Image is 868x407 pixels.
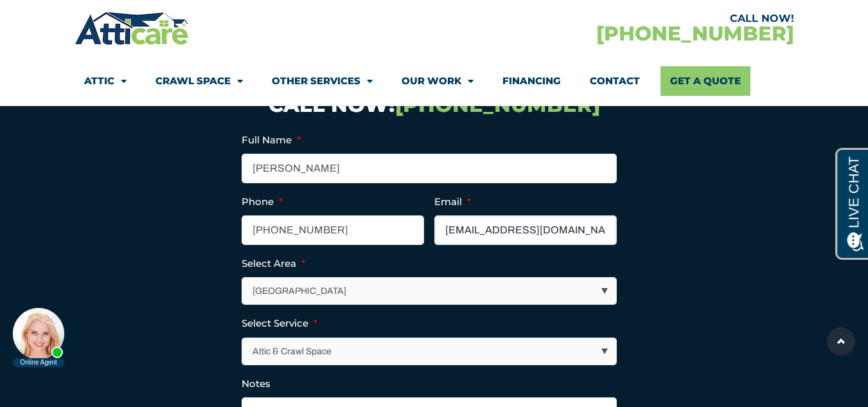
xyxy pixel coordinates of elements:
[402,66,474,96] a: Our Work
[434,14,794,24] div: CALL NOW!
[242,257,305,270] label: Select Area
[242,195,283,208] label: Phone
[31,10,103,26] span: Opens a chat window
[502,66,561,96] a: Financing
[84,66,784,96] nav: Menu
[272,66,373,96] a: Other Services
[242,377,270,390] label: Notes
[6,304,71,368] iframe: Chat Invitation
[155,66,243,96] a: Crawl Space
[590,66,640,96] a: Contact
[242,134,301,147] label: Full Name
[434,195,471,208] label: Email
[84,66,127,96] a: Attic
[660,66,750,96] a: Get A Quote
[242,317,317,330] label: Select Service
